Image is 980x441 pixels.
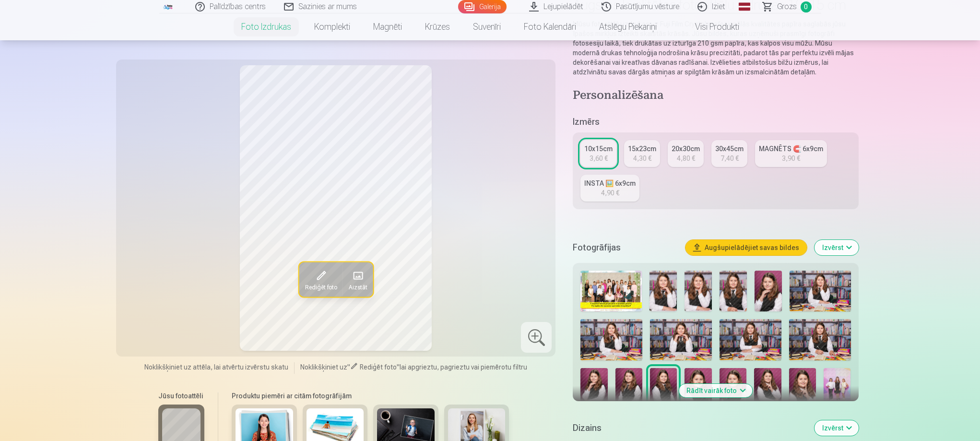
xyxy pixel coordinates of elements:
a: Visi produkti [668,13,751,40]
div: 10x15cm [584,144,613,154]
button: Rādīt vairāk foto [679,384,752,397]
a: MAGNĒTS 🧲 6x9cm3,90 € [755,140,827,167]
h6: Produktu piemēri ar citām fotogrāfijām [228,391,513,401]
a: 20x30cm4,80 € [668,140,704,167]
img: /fa1 [163,4,174,10]
a: Krūzes [413,13,461,40]
h5: Fotogrāfijas [573,241,677,254]
div: INSTA 🖼️ 6x9cm [584,179,636,188]
div: 4,30 € [633,154,651,163]
span: Rediģēt foto [360,363,397,371]
p: Mūsu fotoattēlu izdrukas uz Fuji Film Crystal profesionālās kvalitātes papīra saglabās jūsu īpašo... [573,19,858,77]
h4: Personalizēšana [573,88,858,104]
span: " [397,363,400,371]
button: Aizstāt [342,262,373,297]
button: Augšupielādējiet savas bildes [685,240,807,255]
h5: Dizains [573,421,806,435]
a: INSTA 🖼️ 6x9cm4,90 € [580,175,639,202]
span: " [347,363,350,371]
a: 10x15cm3,60 € [580,140,616,167]
a: Atslēgu piekariņi [588,13,668,40]
span: 0 [801,1,812,12]
div: 30x45cm [715,144,744,154]
button: Izvērst [815,240,859,255]
div: 3,60 € [590,154,608,163]
span: Rediģēt foto [305,283,337,291]
div: 20x30cm [672,144,700,154]
div: MAGNĒTS 🧲 6x9cm [759,144,823,154]
span: Noklikšķiniet uz attēla, lai atvērtu izvērstu skatu [144,362,288,372]
div: 3,90 € [782,154,800,163]
button: Rediģēt foto [299,262,342,297]
a: Komplekti [303,13,362,40]
button: Izvērst [815,420,859,436]
span: lai apgrieztu, pagrieztu vai piemērotu filtru [400,363,527,371]
span: Grozs [777,1,797,12]
a: Foto izdrukas [230,13,303,40]
a: Suvenīri [461,13,512,40]
div: 15x23cm [628,144,656,154]
a: 15x23cm4,30 € [624,140,660,167]
h5: Izmērs [573,115,858,129]
h6: Jūsu fotoattēli [158,391,204,401]
div: 7,40 € [720,154,739,163]
a: Magnēti [362,13,413,40]
span: Aizstāt [348,283,367,291]
a: Foto kalendāri [512,13,588,40]
div: 4,80 € [677,154,695,163]
span: Noklikšķiniet uz [300,363,347,371]
div: 4,90 € [601,188,619,198]
a: 30x45cm7,40 € [711,140,747,167]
